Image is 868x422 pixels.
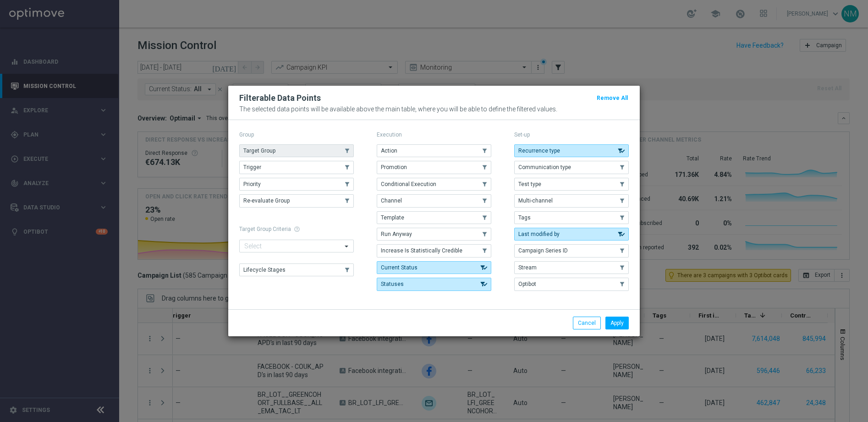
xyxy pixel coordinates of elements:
p: Set-up [514,131,629,138]
span: Trigger [243,164,261,170]
span: Communication type [518,164,571,170]
button: Increase Is Statistically Credible [377,244,491,257]
button: Apply [605,317,629,329]
p: The selected data points will be available above the main table, where you will be able to define... [239,105,629,113]
span: Current Status [381,264,418,271]
button: Test type [514,178,629,191]
button: Target Group [239,144,354,157]
span: Optibot [518,281,536,287]
button: Trigger [239,161,354,174]
span: Action [381,148,397,154]
span: Increase Is Statistically Credible [381,247,462,254]
span: Template [381,214,404,221]
span: Last modified by [518,231,560,237]
span: Multi-channel [518,197,553,204]
button: Channel [377,194,491,207]
span: Lifecycle Stages [243,267,286,273]
span: Priority [243,181,261,187]
button: Current Status [377,261,491,274]
button: Communication type [514,161,629,174]
button: Recurrence type [514,144,629,157]
span: Run Anyway [381,231,412,237]
span: Promotion [381,164,407,170]
button: Stream [514,261,629,274]
span: Statuses [381,281,404,287]
button: Multi-channel [514,194,629,207]
button: Last modified by [514,228,629,241]
span: Re-evaluate Group [243,197,290,204]
button: Template [377,211,491,224]
span: Target Group [243,148,275,154]
button: Re-evaluate Group [239,194,354,207]
span: Conditional Execution [381,181,436,187]
button: Action [377,144,491,157]
span: Recurrence type [518,148,560,154]
button: Statuses [377,278,491,290]
span: Channel [381,197,402,204]
button: Lifecycle Stages [239,263,354,276]
span: Tags [518,214,531,221]
h1: Target Group Criteria [239,226,354,232]
span: Test type [518,181,541,187]
span: help_outline [294,226,300,232]
button: Cancel [573,317,601,329]
span: Stream [518,264,537,271]
h2: Filterable Data Points [239,93,321,104]
span: Campaign Series ID [518,247,568,254]
button: Run Anyway [377,228,491,241]
button: Campaign Series ID [514,244,629,257]
button: Promotion [377,161,491,174]
button: Conditional Execution [377,178,491,191]
p: Group [239,131,354,138]
button: Optibot [514,278,629,290]
button: Priority [239,178,354,191]
button: Remove All [596,93,629,103]
button: Tags [514,211,629,224]
p: Execution [377,131,491,138]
